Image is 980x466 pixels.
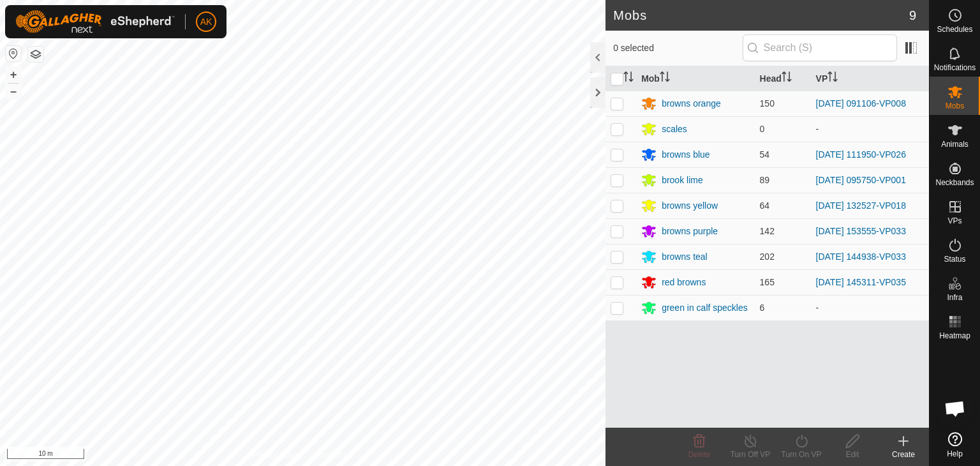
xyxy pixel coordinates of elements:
[944,255,965,263] span: Status
[930,427,980,463] a: Help
[827,449,878,460] div: Edit
[811,116,929,142] td: -
[28,47,43,62] button: Map Layers
[811,295,929,320] td: -
[760,200,770,211] span: 64
[200,15,212,29] span: AK
[613,8,909,23] h2: Mobs
[662,97,721,110] div: browns orange
[662,174,703,187] div: brook lime
[941,140,969,148] span: Animals
[776,449,827,460] div: Turn On VP
[936,389,974,428] div: Open chat
[6,67,21,82] button: +
[816,98,906,109] a: [DATE] 091106-VP008
[688,450,711,459] span: Delete
[939,332,970,340] span: Heatmap
[934,64,976,71] span: Notifications
[613,41,742,55] span: 0 selected
[6,46,21,61] button: Reset Map
[253,449,301,461] a: Privacy Policy
[760,124,765,134] span: 0
[878,449,929,460] div: Create
[662,250,708,264] div: browns teal
[946,102,964,110] span: Mobs
[725,449,776,460] div: Turn Off VP
[937,26,972,33] span: Schedules
[760,226,775,236] span: 142
[662,225,718,238] div: browns purple
[636,66,754,91] th: Mob
[662,199,718,213] div: browns yellow
[6,84,21,99] button: –
[947,217,961,225] span: VPs
[662,123,687,136] div: scales
[782,73,792,84] p-sorticon: Activate to sort
[811,66,929,91] th: VP
[662,301,748,315] div: green in calf speckles
[816,200,906,211] a: [DATE] 132527-VP018
[816,175,906,185] a: [DATE] 095750-VP001
[743,34,897,61] input: Search (S)
[623,73,634,84] p-sorticon: Activate to sort
[760,149,770,160] span: 54
[760,98,775,109] span: 150
[315,449,353,461] a: Contact Us
[660,73,670,84] p-sorticon: Activate to sort
[755,66,811,91] th: Head
[909,6,916,25] span: 9
[947,450,963,458] span: Help
[816,149,906,160] a: [DATE] 111950-VP026
[816,252,906,262] a: [DATE] 144938-VP033
[816,226,906,236] a: [DATE] 153555-VP033
[662,276,706,289] div: red browns
[760,277,775,287] span: 165
[935,179,974,186] span: Neckbands
[816,277,906,287] a: [DATE] 145311-VP035
[760,175,770,185] span: 89
[828,73,838,84] p-sorticon: Activate to sort
[662,148,710,162] div: browns blue
[760,252,775,262] span: 202
[15,10,175,33] img: Gallagher Logo
[947,294,962,301] span: Infra
[760,303,765,313] span: 6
